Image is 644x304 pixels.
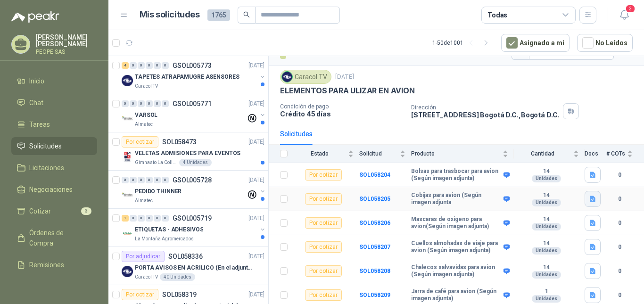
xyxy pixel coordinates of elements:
div: 0 [154,100,161,107]
div: Por cotizar [305,241,342,253]
div: Unidades [532,175,561,182]
img: Company Logo [122,266,133,277]
b: Cobijas para avion (Según imagen adjunta [411,192,501,206]
a: Inicio [11,72,97,90]
div: 0 [130,177,137,183]
b: 0 [606,195,633,204]
div: Por adjudicar [122,251,165,262]
img: Company Logo [122,113,133,124]
span: Negociaciones [29,184,73,195]
b: Cuellos almohadas de viaje para avion (Según imagen adjunta) [411,240,501,255]
b: 0 [606,267,633,276]
div: Por cotizar [305,217,342,229]
button: Asignado a mi [501,34,570,52]
div: Unidades [532,271,561,279]
div: 0 [162,215,169,222]
a: 0 0 0 0 0 0 GSOL005771[DATE] Company LogoVARSOLAlmatec [122,98,266,128]
a: Chat [11,94,97,112]
div: 0 [138,215,145,222]
b: 14 [514,216,579,223]
p: GSOL005773 [173,62,212,69]
div: Solicitudes [280,129,313,139]
span: 3 [81,207,91,215]
th: # COTs [606,145,644,163]
p: VELETAS ADMISIONES PARA EVENTOS [135,149,240,158]
p: PEOPE SAS [36,49,97,55]
b: SOL058206 [359,220,390,226]
b: 14 [514,240,579,247]
span: Cotizar [29,206,51,216]
b: 1 [514,288,579,296]
div: 0 [138,62,145,69]
div: 1 [122,215,129,222]
span: Chat [29,98,43,108]
b: 14 [514,264,579,271]
div: 0 [154,62,161,69]
b: 0 [606,243,633,252]
b: 14 [514,168,579,175]
p: TAPETES ATRAPAMUGRE ASENSORES [135,73,239,82]
p: GSOL005728 [173,177,212,183]
p: SOL058319 [162,291,197,298]
div: 0 [162,100,169,107]
p: [DATE] [248,290,264,299]
div: 0 [146,100,153,107]
p: GSOL005771 [173,100,212,107]
b: Chalecos salvavidas para avion (Según imagen adjunta) [411,264,501,279]
a: Por cotizarSOL058473[DATE] Company LogoVELETAS ADMISIONES PARA EVENTOSGimnasio La Colina4 Unidades [108,132,268,171]
div: 0 [130,100,137,107]
p: SOL058473 [162,139,197,145]
div: 0 [154,177,161,183]
div: Todas [487,10,507,20]
p: Dirección [411,104,559,111]
b: 0 [606,291,633,300]
p: GSOL005719 [173,215,212,222]
a: SOL058207 [359,244,390,250]
span: Estado [293,150,346,157]
p: ETIQUETAS - ADHESIVOS [135,225,203,234]
th: Cantidad [514,145,585,163]
div: 1 - 50 de 1001 [432,35,494,50]
a: SOL058205 [359,196,390,202]
img: Company Logo [122,151,133,163]
p: La Montaña Agromercados [135,235,194,243]
div: 0 [138,100,145,107]
p: VARSOL [135,111,157,120]
th: Producto [411,145,514,163]
th: Estado [293,145,359,163]
p: Almatec [135,197,153,205]
div: Unidades [532,223,561,230]
p: Almatec [135,121,153,128]
a: SOL058209 [359,292,390,298]
a: Por adjudicarSOL058336[DATE] Company LogoPORTA AVISOS EN ACRILICO (En el adjunto mas informacion)... [108,247,268,285]
span: Tareas [29,119,50,130]
a: Órdenes de Compra [11,224,97,252]
a: Remisiones [11,256,97,274]
img: Company Logo [122,75,133,86]
span: Solicitudes [29,141,62,151]
div: 4 Unidades [179,159,212,166]
span: Remisiones [29,260,64,270]
p: [DATE] [248,176,264,185]
a: Tareas [11,115,97,133]
th: Solicitud [359,145,411,163]
div: Por cotizar [305,169,342,181]
button: 3 [616,7,633,24]
a: Licitaciones [11,159,97,177]
span: Producto [411,150,501,157]
span: 1765 [207,9,230,21]
div: Unidades [532,247,561,255]
a: SOL058208 [359,268,390,274]
a: 4 0 0 0 0 0 GSOL005773[DATE] Company LogoTAPETES ATRAPAMUGRE ASENSORESCaracol TV [122,60,266,90]
a: SOL058204 [359,172,390,178]
span: # COTs [606,150,625,157]
p: SOL058336 [168,253,203,260]
div: Caracol TV [280,70,331,84]
a: 0 0 0 0 0 0 GSOL005728[DATE] Company LogoPEDIDO THINNERAlmatec [122,174,266,205]
p: [DATE] [248,138,264,147]
span: 3 [625,4,636,13]
p: [DATE] [248,214,264,223]
p: ELEMENTOS PARA ULIZAR EN AVION [280,86,415,96]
